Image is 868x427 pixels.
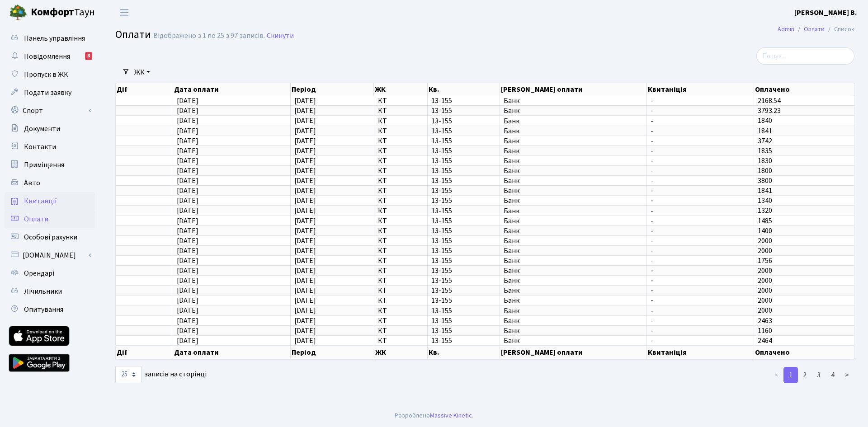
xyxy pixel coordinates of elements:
a: 1 [783,367,798,383]
span: КТ [378,337,424,344]
span: КТ [378,277,424,284]
span: [DATE] [294,316,316,326]
div: 3 [85,52,92,60]
span: [DATE] [294,166,316,176]
span: Таун [31,5,95,20]
span: Особові рахунки [24,232,77,242]
span: [DATE] [294,256,316,266]
span: 13-155 [431,107,496,114]
span: Оплати [24,214,48,224]
span: [DATE] [294,116,316,126]
span: Документи [24,124,60,134]
span: КТ [378,297,424,304]
span: 13-155 [431,137,496,145]
span: - [651,247,750,254]
b: [PERSON_NAME] В. [794,8,857,18]
span: Банк [504,167,643,174]
th: Дії [116,83,173,96]
span: 13-155 [431,277,496,284]
span: [DATE] [177,196,198,206]
a: Контакти [5,138,95,156]
span: КТ [378,127,424,135]
span: 13-155 [431,337,496,344]
span: - [651,127,750,135]
span: - [651,167,750,174]
th: Квитаніція [647,83,754,96]
span: - [651,117,750,125]
span: [DATE] [177,256,198,266]
span: - [651,177,750,184]
span: КТ [378,217,424,225]
span: Банк [504,327,643,334]
div: Відображено з 1 по 25 з 97 записів. [153,32,265,40]
span: 13-155 [431,167,496,174]
span: [DATE] [177,266,198,276]
span: - [651,317,750,324]
span: 2463 [758,316,772,326]
b: Комфорт [31,5,74,19]
span: - [651,227,750,235]
span: [DATE] [294,286,316,296]
span: КТ [378,117,424,125]
th: Кв. [428,83,500,96]
span: 1756 [758,256,772,266]
a: Оплати [804,24,825,34]
span: 3742 [758,136,772,146]
span: 2464 [758,336,772,346]
span: 2000 [758,286,772,296]
span: [DATE] [177,96,198,106]
a: Документи [5,120,95,138]
span: 1485 [758,216,772,226]
span: - [651,287,750,294]
span: - [651,137,750,145]
th: ЖК [374,346,428,359]
span: - [651,337,750,344]
a: Admin [778,24,794,34]
span: [DATE] [177,336,198,346]
a: Massive Kinetic [430,411,472,420]
span: Приміщення [24,160,64,170]
nav: breadcrumb [764,20,868,39]
span: Банк [504,317,643,324]
span: [DATE] [294,246,316,256]
span: Банк [504,117,643,125]
span: Банк [504,297,643,304]
span: Банк [504,147,643,155]
a: Орендарі [5,264,95,282]
span: 13-155 [431,127,496,135]
span: 1841 [758,126,772,136]
span: [DATE] [294,186,316,196]
span: Банк [504,337,643,344]
a: Приміщення [5,156,95,174]
span: 2168.54 [758,96,781,106]
th: Дії [116,346,173,359]
span: - [651,257,750,264]
span: Опитування [24,305,63,314]
span: [DATE] [294,106,316,116]
span: Банк [504,197,643,204]
span: 13-155 [431,237,496,244]
span: 13-155 [431,177,496,184]
span: 2000 [758,306,772,316]
span: [DATE] [294,226,316,236]
span: [DATE] [294,236,316,246]
span: Банк [504,207,643,215]
span: [DATE] [294,196,316,206]
th: Квитаніція [647,346,754,359]
span: - [651,157,750,164]
span: Банк [504,217,643,225]
span: - [651,237,750,244]
span: 13-155 [431,117,496,125]
a: Пропуск в ЖК [5,66,95,84]
span: 13-155 [431,157,496,164]
a: > [840,367,854,383]
span: [DATE] [294,306,316,316]
a: Оплати [5,210,95,228]
li: Список [825,24,854,34]
span: Банк [504,227,643,235]
a: Особові рахунки [5,228,95,246]
span: 3793.23 [758,106,781,116]
span: КТ [378,267,424,274]
span: Банк [504,177,643,184]
span: [DATE] [294,276,316,286]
